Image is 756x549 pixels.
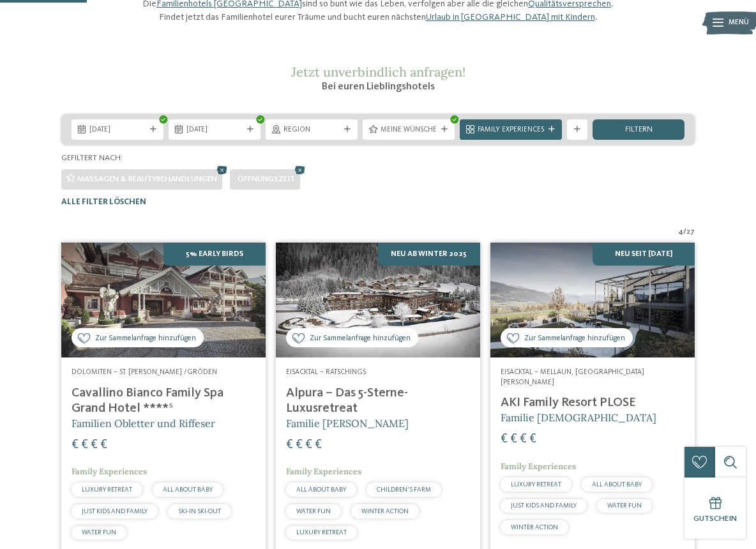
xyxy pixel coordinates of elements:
[693,515,737,523] span: Gutschein
[426,13,595,22] a: Urlaub in [GEOGRAPHIC_DATA] mit Kindern
[91,439,98,451] span: €
[501,395,684,410] h4: AKI Family Resort PLOSE
[684,478,746,539] a: Gutschein
[72,439,79,451] span: €
[72,368,217,376] span: Dolomiten – St. [PERSON_NAME] /Gröden
[81,439,88,451] span: €
[315,439,322,451] span: €
[72,466,147,477] span: Family Experiences
[322,82,435,92] span: Bei euren Lieblingshotels
[296,439,303,451] span: €
[607,502,642,509] span: WATER FUN
[296,529,347,536] span: LUXURY RETREAT
[276,243,480,357] img: Familienhotels gesucht? Hier findet ihr die besten!
[186,125,243,135] span: [DATE]
[490,243,695,357] img: Familienhotels gesucht? Hier findet ihr die besten!
[305,439,312,451] span: €
[61,198,146,206] span: Alle Filter löschen
[501,461,576,472] span: Family Experiences
[77,175,217,183] span: Massagen & Beautybehandlungen
[501,411,656,424] span: Familie [DEMOGRAPHIC_DATA]
[511,502,577,509] span: JUST KIDS AND FAMILY
[291,64,465,80] span: Jetzt unverbindlich anfragen!
[286,368,366,376] span: Eisacktal – Ratschings
[163,486,213,493] span: ALL ABOUT BABY
[286,439,293,451] span: €
[510,433,517,446] span: €
[61,154,123,162] span: Gefiltert nach:
[310,333,411,344] span: Zur Sammelanfrage hinzufügen
[524,333,625,344] span: Zur Sammelanfrage hinzufügen
[377,486,431,493] span: CHILDREN’S FARM
[381,125,437,135] span: Meine Wünsche
[286,386,470,416] h4: Alpura – Das 5-Sterne-Luxusretreat
[100,439,107,451] span: €
[72,386,255,416] h4: Cavallino Bianco Family Spa Grand Hotel ****ˢ
[286,417,409,430] span: Familie [PERSON_NAME]
[501,433,508,446] span: €
[683,227,686,237] span: /
[82,529,116,536] span: WATER FUN
[501,368,644,386] span: Eisacktal – Mellaun, [GEOGRAPHIC_DATA][PERSON_NAME]
[178,508,221,515] span: SKI-IN SKI-OUT
[82,508,147,515] span: JUST KIDS AND FAMILY
[95,333,196,344] span: Zur Sammelanfrage hinzufügen
[678,227,683,237] span: 4
[511,524,558,530] span: WINTER ACTION
[238,175,295,183] span: Öffnungszeit
[72,417,215,430] span: Familien Obletter und Riffeser
[592,481,642,488] span: ALL ABOUT BABY
[361,508,409,515] span: WINTER ACTION
[89,125,146,135] span: [DATE]
[686,227,695,237] span: 27
[296,486,346,493] span: ALL ABOUT BABY
[511,481,561,488] span: LUXURY RETREAT
[283,125,340,135] span: Region
[61,243,266,357] img: Family Spa Grand Hotel Cavallino Bianco ****ˢ
[82,486,132,493] span: LUXURY RETREAT
[520,433,527,446] span: €
[478,125,544,135] span: Family Experiences
[529,433,536,446] span: €
[286,466,361,477] span: Family Experiences
[625,126,653,134] span: filtern
[296,508,331,515] span: WATER FUN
